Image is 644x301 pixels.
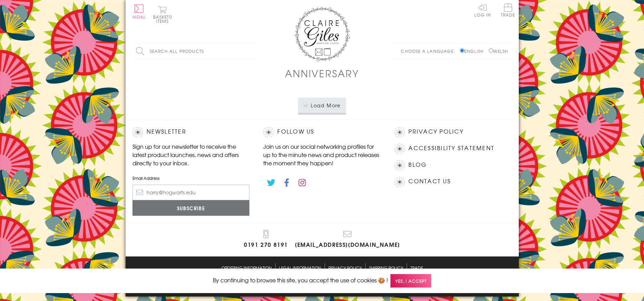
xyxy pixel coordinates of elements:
h2: Newsletter [132,127,250,137]
a: Trade [501,3,515,18]
span: 0 items [156,14,172,24]
a: [EMAIL_ADDRESS][DOMAIN_NAME] [295,230,400,250]
input: Search [246,43,253,59]
a: Trade [410,263,423,272]
label: English [460,48,487,54]
span: Trade [501,3,515,17]
input: Search all products [132,43,253,59]
h2: Follow Us [263,127,380,137]
a: 0191 270 8191 [244,230,288,250]
a: Shipping Policy [369,263,403,272]
p: Sign up for our newsletter to receive the latest product launches, news and offers directly to yo... [132,142,250,167]
button: Basket0 items [153,6,172,23]
button: Load More [298,98,346,113]
label: Email Address [132,175,250,181]
input: English [460,48,464,53]
a: Ordering Information [221,263,272,272]
span: Yes, I accept [390,274,431,288]
a: Legal Information [279,263,321,272]
p: Join us on our social networking profiles for up to the minute news and product releases the mome... [263,142,380,167]
input: harry@hogwarts.edu [132,185,250,200]
a: Contact Us [408,177,450,186]
a: Privacy Policy [328,263,362,272]
h1: Anniversary [285,66,359,80]
span: Menu [132,14,146,20]
a: Log In [474,3,491,17]
a: Privacy Policy [408,127,463,136]
img: Claire Giles Greetings Cards [295,7,350,61]
a: Blog [408,160,427,169]
input: Subscribe [132,200,250,216]
label: Welsh [489,48,508,54]
input: Welsh [489,48,493,53]
a: Accessibility Statement [408,144,494,153]
p: Choose a language: [401,48,458,54]
button: Menu [132,4,146,19]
